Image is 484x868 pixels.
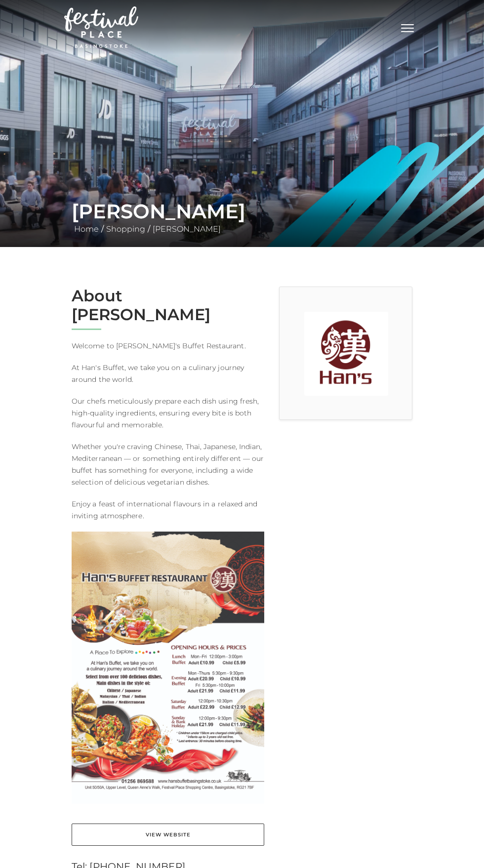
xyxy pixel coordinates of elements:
[72,362,264,385] p: At Han's Buffet, we take you on a culinary journey around the world.
[150,224,223,234] a: [PERSON_NAME]
[72,498,264,522] p: Enjoy a feast of international flavours in a relaxed and inviting atmosphere.
[72,395,264,431] p: Our chefs meticulously prepare each dish using fresh, high-quality ingredients, ensuring every bi...
[72,441,264,488] p: Whether you're craving Chinese, Thai, Japanese, Indian, Mediterranean — or something entirely dif...
[72,224,101,234] a: Home
[395,20,420,34] button: Toggle navigation
[64,200,420,235] div: / /
[64,6,138,48] img: Festival Place Logo
[72,340,264,352] p: Welcome to [PERSON_NAME]'s Buffet Restaurant.
[72,200,412,223] h1: [PERSON_NAME]
[72,287,264,325] h2: About [PERSON_NAME]
[72,824,264,846] a: View Website
[104,224,148,234] a: Shopping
